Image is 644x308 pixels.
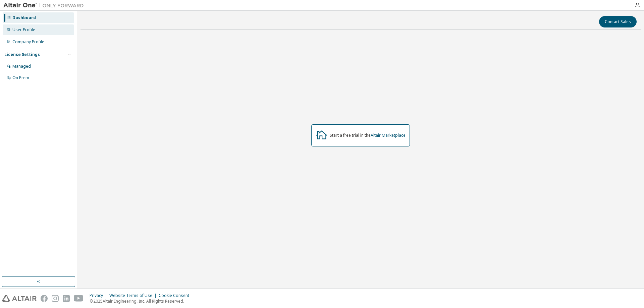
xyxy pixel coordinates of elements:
div: Dashboard [12,15,36,20]
div: Cookie Consent [159,293,193,298]
div: User Profile [12,27,35,33]
img: Altair One [3,2,87,9]
div: License Settings [4,52,40,57]
img: youtube.svg [74,295,84,302]
a: Altair Marketplace [371,132,406,138]
div: Managed [12,64,31,69]
img: linkedin.svg [63,295,70,302]
div: On Prem [12,75,29,80]
img: facebook.svg [41,295,48,302]
div: Start a free trial in the [330,133,406,138]
div: Company Profile [12,39,44,45]
div: Privacy [90,293,109,298]
p: © 2025 Altair Engineering, Inc. All Rights Reserved. [90,298,193,304]
button: Contact Sales [599,16,637,27]
div: Website Terms of Use [109,293,159,298]
img: altair_logo.svg [2,295,37,302]
img: instagram.svg [52,295,59,302]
